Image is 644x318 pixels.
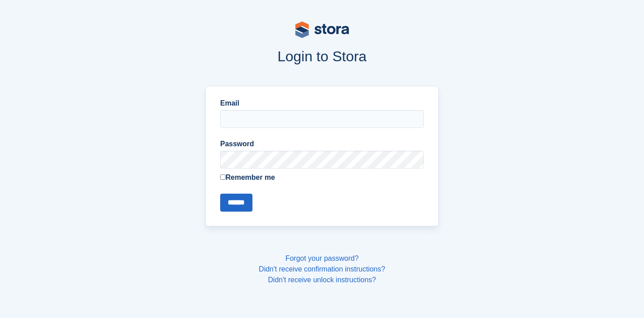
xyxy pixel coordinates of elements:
[286,254,359,262] a: Forgot your password?
[295,21,349,38] img: stora-logo-53a41332b3708ae10de48c4981b4e9114cc0af31d8433b30ea865607fb682f29.svg
[259,265,385,273] a: Didn't receive confirmation instructions?
[220,174,226,180] input: Remember me
[268,276,376,284] a: Didn't receive unlock instructions?
[35,48,610,64] h1: Login to Stora
[220,172,424,183] label: Remember me
[220,139,424,149] label: Password
[220,98,424,109] label: Email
